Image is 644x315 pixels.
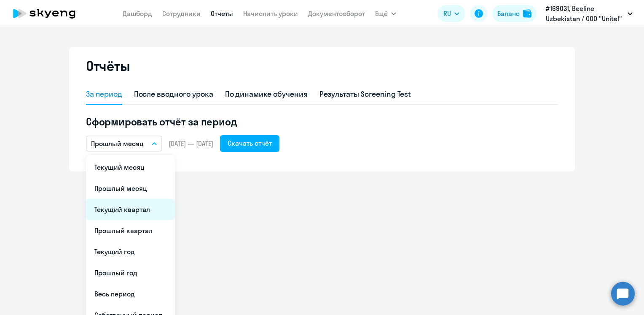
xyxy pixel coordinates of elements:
[492,5,537,22] button: Балансbalance
[211,9,233,18] a: Отчеты
[134,89,213,100] div: После вводного урока
[169,139,213,148] span: [DATE] — [DATE]
[86,89,122,100] div: За период
[86,136,162,152] button: Прошлый месяц
[220,135,279,152] button: Скачать отчёт
[375,5,396,22] button: Ещё
[86,57,130,74] h2: Отчёты
[228,138,272,148] div: Скачать отчёт
[225,89,308,100] div: По динамике обучения
[497,8,520,19] div: Баланс
[546,3,624,24] p: #169031, Beeline Uzbekistan / ООО "Unitel"
[162,9,201,18] a: Сотрудники
[375,8,388,19] span: Ещё
[437,5,465,22] button: RU
[523,9,531,18] img: balance
[243,9,298,18] a: Начислить уроки
[319,89,411,100] div: Результаты Screening Test
[86,115,558,128] h5: Сформировать отчёт за период
[123,9,152,18] a: Дашборд
[308,9,365,18] a: Документооборот
[542,3,637,24] button: #169031, Beeline Uzbekistan / ООО "Unitel"
[91,138,144,149] p: Прошлый месяц
[443,8,451,19] span: RU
